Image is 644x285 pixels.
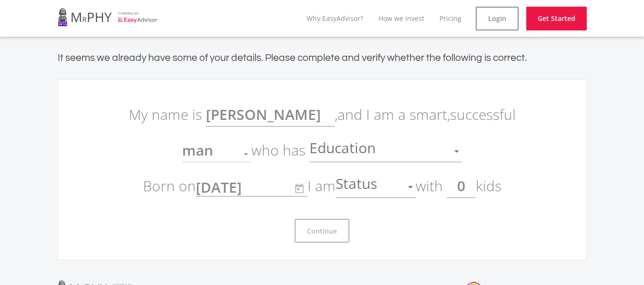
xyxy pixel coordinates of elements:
[307,14,363,23] a: Why EasyAdvisor?
[288,177,310,198] button: Open calendar
[122,97,522,204] p: My name is , and I am a smart, successful who has Born on I am with kid
[440,14,461,23] a: Pricing
[495,176,501,196] span: s
[206,103,335,127] input: Name
[295,219,349,243] button: Continue
[447,174,476,198] input: #
[378,14,424,23] a: How we invest
[526,7,587,30] a: Get Started
[58,52,587,64] h4: It seems we already have some of your details. Please complete and verify whether the following i...
[476,7,519,30] a: Login
[182,140,213,160] span: man
[309,142,378,160] span: Education
[336,178,379,196] span: Status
